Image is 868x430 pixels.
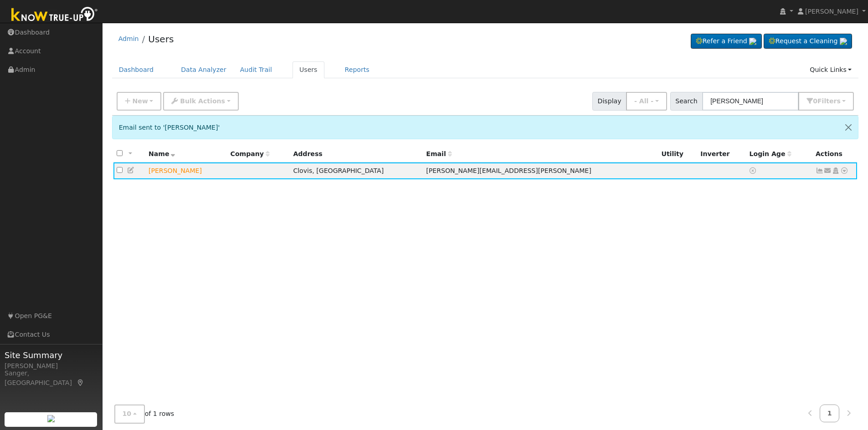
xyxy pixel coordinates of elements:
[7,5,103,25] img: Know True-Up
[837,97,840,105] span: s
[127,167,135,174] a: Edit User
[114,405,175,423] span: of 1 rows
[803,61,858,78] a: Quick Links
[132,97,148,105] span: New
[233,61,279,78] a: Audit Trail
[805,8,858,15] span: [PERSON_NAME]
[5,349,98,361] span: Site Summary
[840,166,848,176] a: Other actions
[118,35,139,42] a: Admin
[117,92,162,111] button: New
[163,92,238,111] button: Bulk Actions
[149,150,175,157] span: Name
[426,167,591,174] span: [PERSON_NAME][EMAIL_ADDRESS][PERSON_NAME]
[817,97,841,105] span: Filter
[293,61,324,78] a: Users
[338,61,376,78] a: Reports
[231,150,270,157] span: Company name
[749,38,756,45] img: retrieve
[592,92,627,111] span: Display
[764,34,852,49] a: Request a Cleaning
[180,97,225,105] span: Bulk Actions
[750,167,758,174] a: No login access
[5,361,98,371] div: [PERSON_NAME]
[798,92,854,111] button: 0Filters
[5,369,98,388] div: Sanger, [GEOGRAPHIC_DATA]
[816,149,854,159] div: Actions
[290,162,423,179] td: Clovis, [GEOGRAPHIC_DATA]
[820,405,840,422] a: 1
[426,150,452,157] span: Email
[824,166,832,176] a: brandon.lowry@att.met
[691,34,762,49] a: Refer a Friend
[832,167,840,174] a: Login As
[77,379,85,386] a: Map
[840,38,847,45] img: retrieve
[174,61,233,78] a: Data Analyzer
[114,405,145,423] button: 10
[670,92,703,111] span: Search
[112,61,161,78] a: Dashboard
[293,149,420,159] div: Address
[750,150,791,157] span: Days since last login
[119,124,220,131] span: Email sent to '[PERSON_NAME]'
[661,149,694,159] div: Utility
[816,167,824,174] a: Not connected
[839,116,858,138] button: Close
[702,92,799,111] input: Search
[145,162,227,179] td: Lead
[148,34,174,45] a: Users
[47,415,55,422] img: retrieve
[626,92,667,111] button: - All -
[700,149,743,159] div: Inverter
[123,410,132,417] span: 10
